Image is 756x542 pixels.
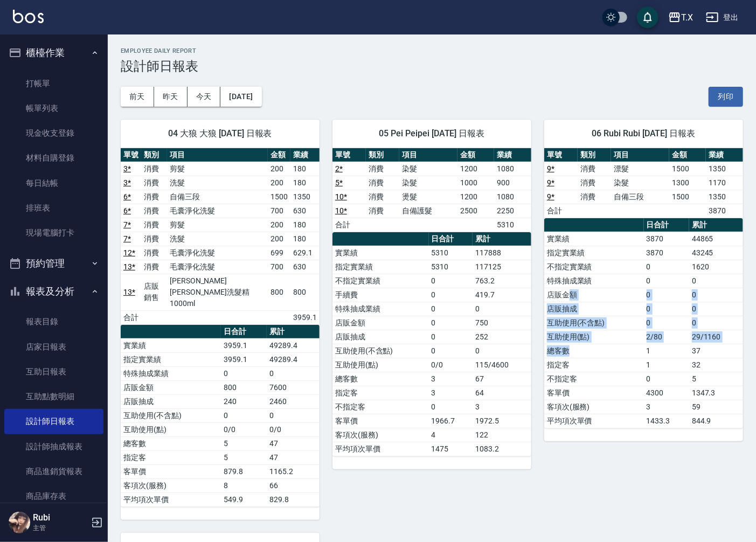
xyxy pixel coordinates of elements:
[121,478,221,492] td: 客項次(服務)
[332,358,429,372] td: 互助使用(點)
[494,190,531,204] td: 1080
[644,260,689,274] td: 0
[121,436,221,450] td: 總客數
[689,330,743,344] td: 29/1160
[267,366,320,380] td: 0
[4,335,103,359] a: 店家日報表
[702,8,743,27] button: 登出
[267,450,320,464] td: 47
[121,408,221,422] td: 互助使用(不含點)
[121,148,141,162] th: 單號
[473,344,531,358] td: 0
[332,246,429,260] td: 實業績
[4,171,103,196] a: 每日結帳
[669,176,706,190] td: 1300
[141,246,167,260] td: 消費
[544,330,644,344] td: 互助使用(點)
[141,162,167,176] td: 消費
[4,196,103,220] a: 排班表
[167,148,268,162] th: 項目
[167,190,268,204] td: 自備三段
[221,478,267,492] td: 8
[167,232,268,246] td: 洗髮
[4,96,103,121] a: 帳單列表
[429,414,473,428] td: 1966.7
[644,288,689,302] td: 0
[121,352,221,366] td: 指定實業績
[332,344,429,358] td: 互助使用(不含點)
[4,484,103,509] a: 商品庫存表
[221,450,267,464] td: 5
[689,386,743,400] td: 1347.3
[689,316,743,330] td: 0
[268,190,290,204] td: 1500
[4,277,103,305] button: 報表及分析
[154,87,188,107] button: 昨天
[544,148,743,218] table: a dense table
[473,358,531,372] td: 115/4600
[268,204,290,218] td: 700
[268,246,290,260] td: 699
[644,414,689,428] td: 1433.3
[544,274,644,288] td: 特殊抽成業績
[366,190,399,204] td: 消費
[473,330,531,344] td: 252
[611,176,669,190] td: 染髮
[429,428,473,442] td: 4
[332,302,429,316] td: 特殊抽成業績
[473,288,531,302] td: 419.7
[429,316,473,330] td: 0
[709,87,743,107] button: 列印
[141,260,167,274] td: 消費
[267,338,320,352] td: 49289.4
[332,316,429,330] td: 店販金額
[332,260,429,274] td: 指定實業績
[4,220,103,245] a: 現場電腦打卡
[429,400,473,414] td: 0
[332,288,429,302] td: 手續費
[644,302,689,316] td: 0
[689,400,743,414] td: 59
[13,10,44,23] img: Logo
[167,176,268,190] td: 洗髮
[366,176,399,190] td: 消費
[473,428,531,442] td: 122
[121,464,221,478] td: 客單價
[268,232,290,246] td: 200
[457,162,494,176] td: 1200
[290,218,320,232] td: 180
[268,218,290,232] td: 200
[544,148,578,162] th: 單號
[457,148,494,162] th: 金額
[290,260,320,274] td: 630
[268,274,290,310] td: 800
[167,246,268,260] td: 毛囊淨化洗髮
[221,422,267,436] td: 0/0
[121,310,141,324] td: 合計
[544,386,644,400] td: 客單價
[544,232,644,246] td: 實業績
[221,394,267,408] td: 240
[4,145,103,170] a: 材料自購登錄
[221,325,267,339] th: 日合計
[332,400,429,414] td: 不指定客
[220,87,261,107] button: [DATE]
[644,330,689,344] td: 2/80
[167,218,268,232] td: 剪髮
[457,190,494,204] td: 1200
[332,274,429,288] td: 不指定實業績
[429,274,473,288] td: 0
[121,394,221,408] td: 店販抽成
[121,492,221,506] td: 平均項次單價
[706,162,743,176] td: 1350
[267,422,320,436] td: 0/0
[290,162,320,176] td: 180
[290,310,320,324] td: 3959.1
[4,409,103,434] a: 設計師日報表
[473,442,531,456] td: 1083.2
[644,274,689,288] td: 0
[429,442,473,456] td: 1475
[332,148,366,162] th: 單號
[473,260,531,274] td: 117125
[4,434,103,459] a: 設計師抽成報表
